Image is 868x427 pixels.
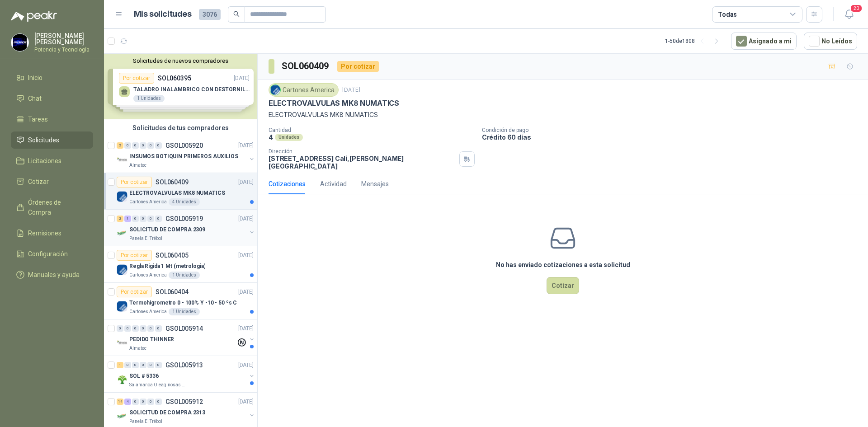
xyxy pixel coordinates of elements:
[28,249,68,259] span: Configuración
[140,216,146,222] div: 0
[117,374,127,385] img: Company Logo
[282,59,330,73] h3: SOL060409
[129,335,174,344] p: PEDIDO THINNER
[117,140,255,169] a: 2 0 0 0 0 0 GSOL005920[DATE] Company LogoINSUMOS BOTIQUIN PRIMEROS AUXILIOSAlmatec
[140,362,146,368] div: 0
[147,142,154,149] div: 0
[117,325,123,332] div: 0
[140,142,146,149] div: 0
[238,288,254,296] p: [DATE]
[270,85,280,95] img: Company Logo
[156,289,189,295] p: SOL060404
[155,325,162,332] div: 0
[269,83,339,97] div: Cartones America
[337,61,379,72] div: Por cotizar
[147,325,154,332] div: 0
[28,197,85,217] span: Órdenes de Compra
[104,119,257,136] div: Solicitudes de tus compradores
[547,277,579,294] button: Cotizar
[129,235,162,242] p: Panela El Trébol
[11,225,93,242] a: Remisiones
[28,228,61,238] span: Remisiones
[11,34,28,51] img: Company Logo
[269,127,475,133] p: Cantidad
[238,398,254,406] p: [DATE]
[129,308,167,315] p: Cartones America
[117,360,255,389] a: 1 0 0 0 0 0 GSOL005913[DATE] Company LogoSOL # 5336Salamanca Oleaginosas SAS
[165,325,203,332] p: GSOL005914
[117,286,152,297] div: Por cotizar
[117,411,127,422] img: Company Logo
[28,270,80,280] span: Manuales y ayuda
[11,152,93,169] a: Licitaciones
[129,198,167,206] p: Cartones America
[11,131,93,149] a: Solicitudes
[850,4,863,13] span: 20
[269,99,399,108] p: ELECTROVALVULAS MK8 NUMATICS
[28,114,48,124] span: Tareas
[269,179,306,189] div: Cotizaciones
[124,325,131,332] div: 0
[117,396,255,425] a: 14 4 0 0 0 0 GSOL005912[DATE] Company LogoSOLICITUD DE COMPRA 2313Panela El Trébol
[320,179,347,189] div: Actividad
[841,6,857,23] button: 20
[165,142,203,149] p: GSOL005920
[129,262,205,271] p: Regla Rigida 1 Mt (metrologia)
[804,33,857,50] button: No Leídos
[665,34,724,48] div: 1 - 50 de 1808
[11,173,93,190] a: Cotizar
[129,162,146,169] p: Almatec
[238,251,254,260] p: [DATE]
[11,194,93,221] a: Órdenes de Compra
[496,260,630,270] h3: No has enviado cotizaciones a esta solicitud
[124,216,131,222] div: 1
[731,33,797,50] button: Asignado a mi
[155,399,162,405] div: 0
[117,250,152,261] div: Por cotizar
[718,9,737,19] div: Todas
[129,152,238,161] p: INSUMOS BOTIQUIN PRIMEROS AUXILIOS
[108,57,254,64] button: Solicitudes de nuevos compradores
[117,264,127,275] img: Company Logo
[269,133,273,141] p: 4
[169,272,200,279] div: 1 Unidades
[238,361,254,370] p: [DATE]
[482,133,864,141] p: Crédito 60 días
[104,173,257,210] a: Por cotizarSOL060409[DATE] Company LogoELECTROVALVULAS MK8 NUMATICSCartones America4 Unidades
[361,179,389,189] div: Mensajes
[238,215,254,223] p: [DATE]
[28,156,61,166] span: Licitaciones
[269,155,456,170] p: [STREET_ADDRESS] Cali , [PERSON_NAME][GEOGRAPHIC_DATA]
[269,110,857,120] p: ELECTROVALVULAS MK8 NUMATICS
[117,191,127,202] img: Company Logo
[132,325,139,332] div: 0
[104,54,257,119] div: Solicitudes de nuevos compradoresPor cotizarSOL060395[DATE] TALADRO INALAMBRICO CON DESTORNILLADO...
[11,11,57,22] img: Logo peakr
[129,408,205,417] p: SOLICITUD DE COMPRA 2313
[132,216,139,222] div: 0
[169,198,200,206] div: 4 Unidades
[165,362,203,368] p: GSOL005913
[169,308,200,315] div: 1 Unidades
[28,135,59,145] span: Solicitudes
[147,362,154,368] div: 0
[129,189,225,197] p: ELECTROVALVULAS MK8 NUMATICS
[11,266,93,283] a: Manuales y ayuda
[117,177,152,188] div: Por cotizar
[156,252,189,258] p: SOL060405
[155,362,162,368] div: 0
[117,142,123,149] div: 2
[269,148,456,155] p: Dirección
[11,111,93,128] a: Tareas
[117,213,255,242] a: 2 1 0 0 0 0 GSOL005919[DATE] Company LogoSOLICITUD DE COMPRA 2309Panela El Trébol
[129,225,205,234] p: SOLICITUD DE COMPRA 2309
[129,272,167,279] p: Cartones America
[132,142,139,149] div: 0
[140,325,146,332] div: 0
[155,142,162,149] div: 0
[155,216,162,222] div: 0
[199,9,221,20] span: 3076
[117,338,127,348] img: Company Logo
[140,399,146,405] div: 0
[132,362,139,368] div: 0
